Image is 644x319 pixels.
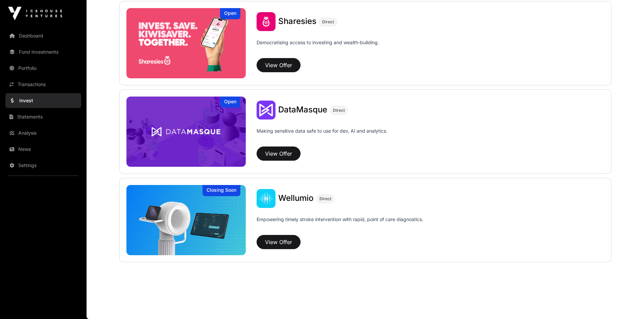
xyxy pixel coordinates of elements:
[278,17,316,26] a: Sharesies
[126,8,246,78] img: Sharesies
[257,12,276,31] img: Sharesies
[257,147,301,161] button: View Offer
[257,216,423,232] p: Empowering timely stroke intervention with rapid, point of care diagnostics.
[278,106,327,114] a: DataMasque
[220,8,240,19] div: Open
[278,193,314,203] span: Wellumio
[5,142,81,157] a: News
[257,235,301,249] button: View Offer
[5,126,81,140] a: Analysis
[126,185,246,255] a: WellumioClosing Soon
[257,58,301,72] button: View Offer
[5,109,81,124] a: Statements
[610,287,644,319] iframe: Chat Widget
[5,77,81,92] a: Transactions
[319,196,331,202] span: Direct
[278,16,316,26] span: Sharesies
[5,93,81,108] a: Invest
[5,45,81,59] a: Fund Investments
[257,128,387,144] p: Making sensitive data safe to use for dev, AI and analytics.
[333,108,345,113] span: Direct
[126,97,246,167] img: DataMasque
[126,97,246,167] a: DataMasqueOpen
[5,28,81,43] a: Dashboard
[5,61,81,76] a: Portfolio
[257,39,379,55] p: Democratising access to investing and wealth-building.
[8,7,62,20] img: Icehouse Ventures Logo
[278,105,327,114] span: DataMasque
[220,97,240,108] div: Open
[126,185,246,255] img: Wellumio
[126,8,246,78] a: SharesiesOpen
[322,19,334,25] span: Direct
[278,194,314,203] a: Wellumio
[202,185,240,196] div: Closing Soon
[257,101,276,119] img: DataMasque
[5,158,81,173] a: Settings
[257,189,276,208] img: Wellumio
